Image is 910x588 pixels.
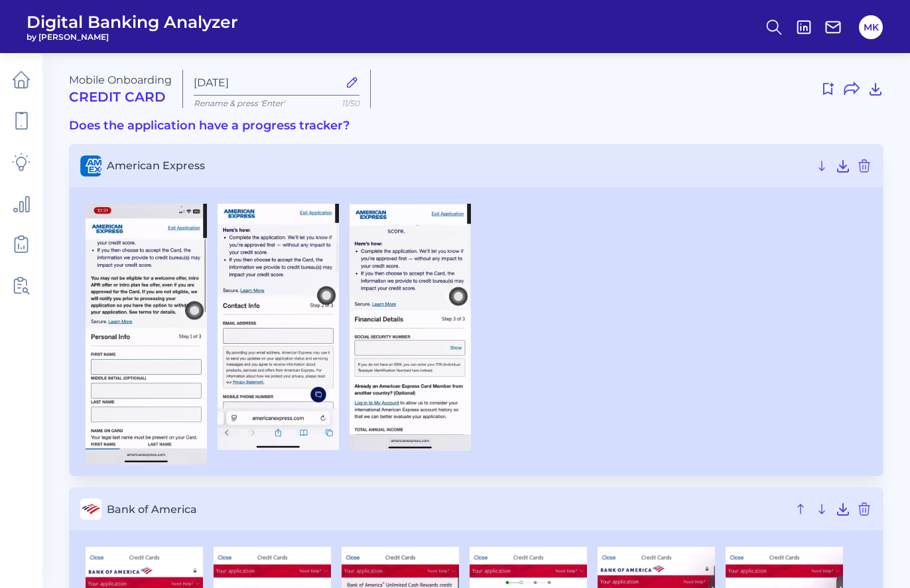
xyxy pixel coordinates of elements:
button: MK [859,15,883,39]
span: Bank of America [107,503,787,516]
img: American Express [218,204,339,450]
span: American Express [107,159,809,172]
img: American Express [350,204,471,451]
span: 11/50 [342,98,359,108]
h2: Credit Card [69,89,172,105]
span: Digital Banking Analyzer [27,12,238,32]
h3: Does the application have a progress tracker? [69,119,883,133]
div: Mobile Onboarding [69,74,172,105]
p: Rename & press 'Enter' [194,98,359,108]
span: by [PERSON_NAME] [27,32,238,42]
img: American Express [86,204,207,465]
